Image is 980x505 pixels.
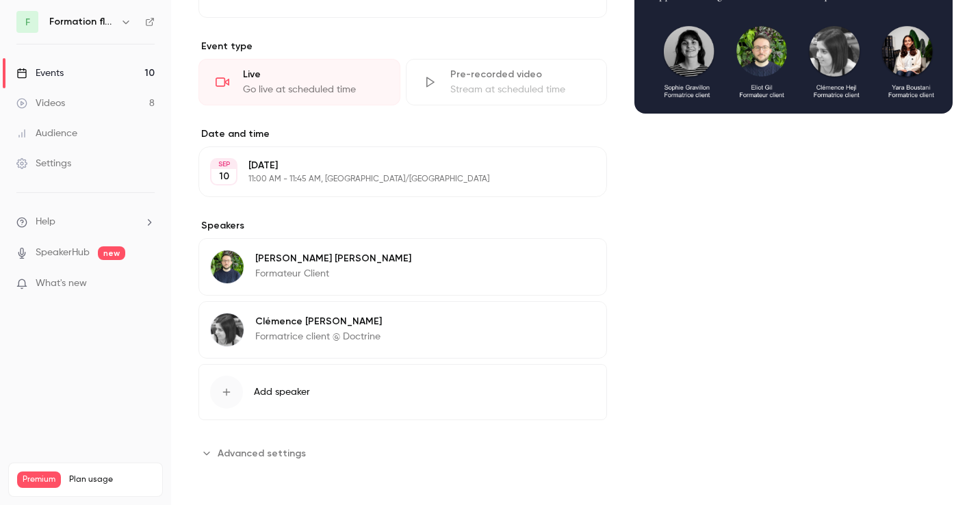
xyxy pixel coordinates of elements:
li: help-dropdown-opener [16,215,155,229]
button: Add speaker [198,364,607,420]
p: Formatrice client @ Doctrine [255,330,382,344]
button: Advanced settings [198,442,314,464]
p: Event type [198,40,607,53]
span: Advanced settings [218,446,306,461]
div: Go live at scheduled time [243,83,383,96]
p: [PERSON_NAME] [PERSON_NAME] [255,252,411,266]
div: Stream at scheduled time [450,83,591,96]
label: Speakers [198,219,607,233]
img: Eliot Gil [211,250,244,283]
div: Events [16,66,64,80]
p: Clémence [PERSON_NAME] [255,315,382,328]
span: new [98,246,125,260]
span: What's new [36,276,87,291]
label: Date and time [198,127,607,141]
p: 11:00 AM - 11:45 AM, [GEOGRAPHIC_DATA]/[GEOGRAPHIC_DATA] [248,174,534,185]
iframe: Noticeable Trigger [138,278,155,290]
a: SpeakerHub [36,246,90,260]
div: Clémence HejlClémence [PERSON_NAME]Formatrice client @ Doctrine [198,301,607,359]
p: 10 [219,170,229,183]
span: Add speaker [254,385,310,399]
div: Settings [16,157,71,170]
div: Pre-recorded video [450,68,591,81]
span: F [25,15,30,29]
span: Help [36,215,55,229]
h6: Formation flow [49,15,115,29]
span: Premium [17,471,61,488]
div: Videos [16,96,65,110]
div: SEP [211,159,236,169]
span: Plan usage [69,474,154,485]
p: Formateur Client [255,267,411,281]
p: [DATE] [248,159,534,172]
div: Pre-recorded videoStream at scheduled time [406,59,608,105]
div: Audience [16,127,77,140]
section: Advanced settings [198,442,607,464]
div: Live [243,68,383,81]
div: LiveGo live at scheduled time [198,59,400,105]
div: Eliot Gil [PERSON_NAME] [PERSON_NAME]Formateur Client [198,238,607,296]
img: Clémence Hejl [211,313,244,346]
